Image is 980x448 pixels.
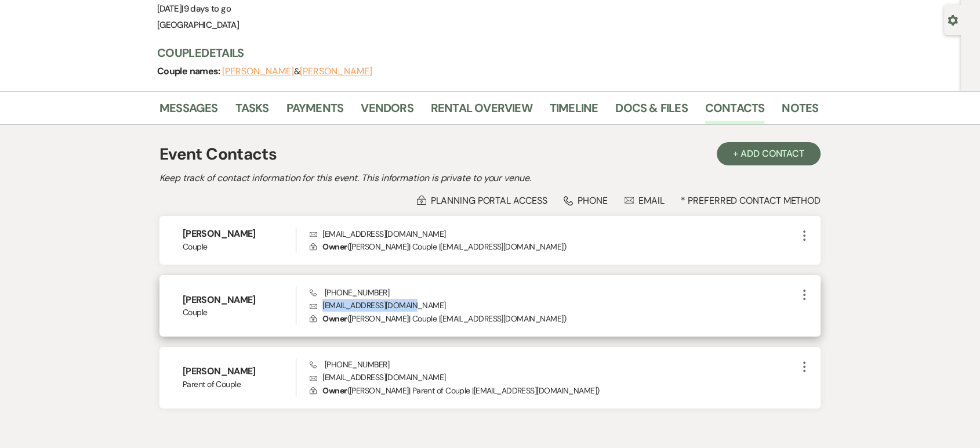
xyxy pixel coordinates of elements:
[310,312,797,325] p: ( [PERSON_NAME] | Couple | [EMAIL_ADDRESS][DOMAIN_NAME] )
[183,365,296,378] h6: [PERSON_NAME]
[183,294,296,306] h6: [PERSON_NAME]
[564,194,608,207] div: Phone
[183,306,296,319] span: Couple
[184,3,231,15] span: 9 days to go
[157,19,239,31] span: [GEOGRAPHIC_DATA]
[157,3,231,15] span: [DATE]
[717,142,821,165] button: + Add Contact
[183,227,296,240] h6: [PERSON_NAME]
[159,142,277,167] h1: Event Contacts
[157,65,222,77] span: Couple names:
[310,384,797,397] p: ( [PERSON_NAME] | Parent of Couple | [EMAIL_ADDRESS][DOMAIN_NAME] )
[159,194,821,207] div: * Preferred Contact Method
[705,99,765,124] a: Contacts
[310,240,797,253] p: ( [PERSON_NAME] | Couple | [EMAIL_ADDRESS][DOMAIN_NAME] )
[361,99,413,124] a: Vendors
[310,371,797,384] p: [EMAIL_ADDRESS][DOMAIN_NAME]
[310,287,389,298] span: [PHONE_NUMBER]
[159,171,821,185] h2: Keep track of contact information for this event. This information is private to your venue.
[310,299,797,312] p: [EMAIL_ADDRESS][DOMAIN_NAME]
[417,194,547,207] div: Planning Portal Access
[222,67,294,76] button: [PERSON_NAME]
[625,194,665,207] div: Email
[322,241,347,252] span: Owner
[286,99,344,124] a: Payments
[159,99,218,124] a: Messages
[322,385,347,396] span: Owner
[310,227,797,240] p: [EMAIL_ADDRESS][DOMAIN_NAME]
[157,45,807,61] h3: Couple Details
[948,14,958,25] button: Open lead details
[300,67,372,76] button: [PERSON_NAME]
[310,359,389,370] span: [PHONE_NUMBER]
[322,313,347,324] span: Owner
[615,99,687,124] a: Docs & Files
[182,3,231,15] span: |
[183,241,296,253] span: Couple
[222,66,372,77] span: &
[782,99,818,124] a: Notes
[183,378,296,391] span: Parent of Couple
[235,99,269,124] a: Tasks
[431,99,532,124] a: Rental Overview
[550,99,598,124] a: Timeline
